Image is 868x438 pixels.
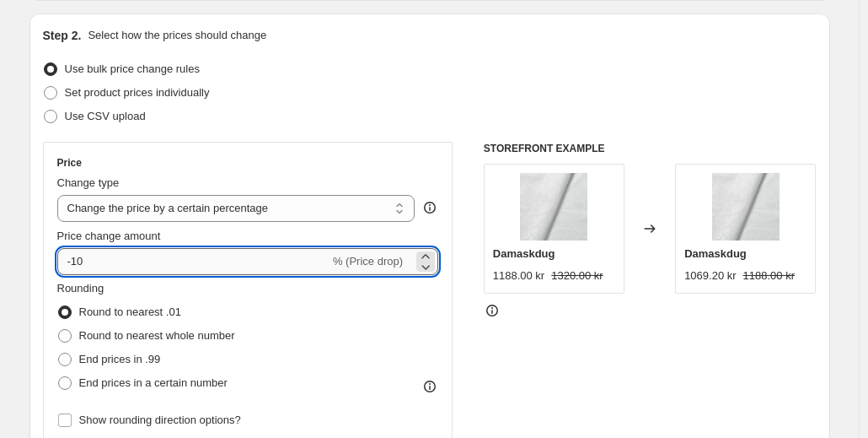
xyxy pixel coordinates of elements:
input: -15 [57,248,330,275]
span: % (Price drop) [333,255,403,268]
h3: Price [57,156,82,170]
span: Rounding [57,282,104,295]
p: Select how the prices should change [88,27,266,44]
span: Round to nearest .01 [79,306,181,318]
span: Change type [57,176,120,189]
span: Use CSV upload [65,110,146,122]
strike: 1188.00 kr [743,268,795,284]
span: End prices in a certain number [79,376,228,389]
strike: 1320.00 kr [551,268,603,284]
span: Set product prices individually [65,86,210,99]
span: Show rounding direction options? [79,414,241,426]
div: help [421,199,438,216]
h6: STOREFRONT EXAMPLE [484,142,817,155]
span: Damaskdug [493,247,555,260]
img: arne-jacobsen-tablecloth-white-pack-3-new-final_b906e9e6-0b80-4ce6-8321-7f32cb598a0d_80x.jpg [520,173,587,241]
span: End prices in .99 [79,353,161,365]
div: 1069.20 kr [684,268,736,284]
span: Round to nearest whole number [79,329,235,342]
img: arne-jacobsen-tablecloth-white-pack-3-new-final_b906e9e6-0b80-4ce6-8321-7f32cb598a0d_80x.jpg [712,173,780,241]
span: Damaskdug [684,247,747,260]
span: Price change amount [57,230,161,242]
h2: Step 2. [43,27,82,44]
div: 1188.00 kr [493,268,544,284]
span: Use bulk price change rules [65,62,200,75]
